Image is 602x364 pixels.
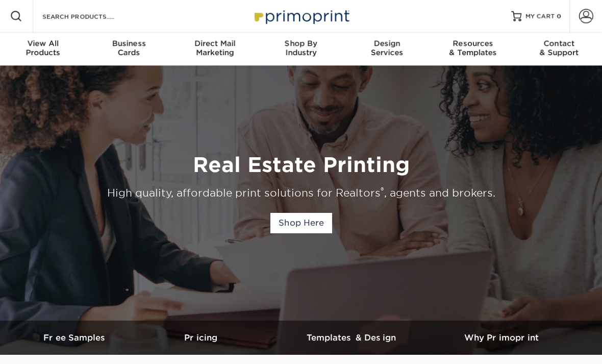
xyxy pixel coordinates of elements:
span: Shop By [258,39,344,48]
a: Contact& Support [516,33,602,65]
span: Design [344,39,430,48]
div: Industry [258,39,344,57]
a: Direct MailMarketing [172,33,258,65]
div: & Templates [430,39,516,57]
a: Shop Here [270,213,332,233]
span: Resources [430,39,516,48]
a: Resources& Templates [430,33,516,65]
a: BusinessCards [86,33,172,65]
div: High quality, affordable print solutions for Realtors , agents and brokers. [4,185,598,201]
a: Why Primoprint [427,321,577,355]
span: Direct Mail [172,39,258,48]
div: Marketing [172,39,258,57]
sup: ® [381,186,384,195]
a: Pricing [126,321,276,355]
img: Primoprint [250,5,352,27]
a: Shop ByIndustry [258,33,344,65]
h3: Templates & Design [276,333,427,343]
h3: Why Primoprint [427,333,577,343]
span: Contact [516,39,602,48]
h1: Real Estate Printing [4,153,598,177]
div: Cards [86,39,172,57]
input: SEARCH PRODUCTS..... [41,10,141,22]
div: Services [344,39,430,57]
h3: Free Samples [25,333,126,343]
a: Templates & Design [276,321,427,355]
h3: Pricing [126,333,276,343]
a: DesignServices [344,33,430,65]
span: 0 [557,13,561,20]
a: Free Samples [25,321,126,355]
div: & Support [516,39,602,57]
span: MY CART [525,12,555,21]
span: Business [86,39,172,48]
